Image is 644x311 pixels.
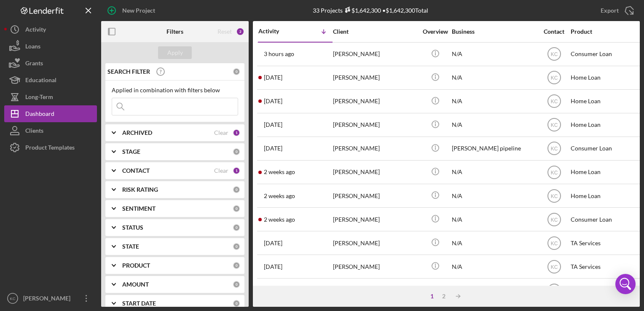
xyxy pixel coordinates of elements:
[333,137,417,160] div: [PERSON_NAME]
[264,51,294,57] time: 2025-09-25 18:51
[25,21,46,40] div: Activity
[333,161,417,183] div: [PERSON_NAME]
[264,121,282,128] time: 2025-09-16 18:11
[214,167,228,174] div: Clear
[550,122,558,128] text: KC
[452,232,536,254] div: N/A
[550,146,558,152] text: KC
[333,43,417,65] div: [PERSON_NAME]
[333,28,417,35] div: Client
[233,243,240,250] div: 0
[4,38,97,55] button: Loans
[452,43,536,65] div: N/A
[343,7,381,14] div: $1,642,300
[538,28,570,35] div: Contact
[452,279,536,301] div: N/A
[333,255,417,278] div: [PERSON_NAME]
[4,72,97,88] button: Educational
[4,122,97,139] button: Clients
[264,193,295,199] time: 2025-09-11 21:09
[122,281,149,288] b: AMOUNT
[101,2,164,19] button: New Project
[4,88,97,105] button: Long-Term
[233,148,240,155] div: 0
[25,88,53,107] div: Long-Term
[25,55,43,74] div: Grants
[550,193,558,199] text: KC
[550,240,558,246] text: KC
[419,28,451,35] div: Overview
[25,105,54,124] div: Dashboard
[333,185,417,207] div: [PERSON_NAME]
[333,67,417,89] div: [PERSON_NAME]
[233,281,240,288] div: 0
[233,129,240,137] div: 1
[601,2,619,19] div: Export
[166,28,183,35] b: Filters
[21,290,76,309] div: [PERSON_NAME]
[550,51,558,57] text: KC
[122,167,150,174] b: CONTACT
[264,216,295,223] time: 2025-09-09 04:26
[333,114,417,136] div: [PERSON_NAME]
[452,161,536,183] div: N/A
[264,240,282,247] time: 2025-08-21 19:13
[122,148,140,155] b: STAGE
[167,46,183,59] div: Apply
[233,68,240,75] div: 0
[122,262,150,269] b: PRODUCT
[122,205,156,212] b: SENTIMENT
[333,279,417,301] div: [PERSON_NAME]
[452,185,536,207] div: N/A
[4,105,97,122] button: Dashboard
[4,290,97,307] button: KC[PERSON_NAME]
[233,300,240,307] div: 0
[233,205,240,212] div: 0
[452,90,536,113] div: N/A
[217,28,232,35] div: Reset
[258,28,295,35] div: Activity
[233,262,240,269] div: 0
[550,169,558,175] text: KC
[214,129,228,136] div: Clear
[4,139,97,156] button: Product Templates
[452,208,536,231] div: N/A
[122,300,156,307] b: START DATE
[25,122,43,141] div: Clients
[452,137,536,160] div: [PERSON_NAME] pipeline
[333,90,417,113] div: [PERSON_NAME]
[426,293,438,300] div: 1
[452,28,536,35] div: Business
[264,263,282,270] time: 2025-08-19 19:44
[264,169,295,175] time: 2025-09-12 17:33
[452,114,536,136] div: N/A
[10,296,15,301] text: KC
[264,74,282,81] time: 2025-09-23 22:38
[333,232,417,254] div: [PERSON_NAME]
[25,72,56,91] div: Educational
[4,55,97,72] button: Grants
[236,27,244,36] div: 2
[25,38,40,57] div: Loans
[122,186,158,193] b: RISK RATING
[550,217,558,223] text: KC
[107,68,150,75] b: SEARCH FILTER
[615,274,636,294] div: Open Intercom Messenger
[158,46,192,59] button: Apply
[452,67,536,89] div: N/A
[264,145,282,152] time: 2025-09-15 19:35
[313,7,428,14] div: 33 Projects • $1,642,300 Total
[4,21,97,38] button: Activity
[122,129,152,136] b: ARCHIVED
[452,255,536,278] div: N/A
[233,186,240,193] div: 0
[112,87,238,94] div: Applied in combination with filters below
[122,2,155,19] div: New Project
[233,224,240,231] div: 0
